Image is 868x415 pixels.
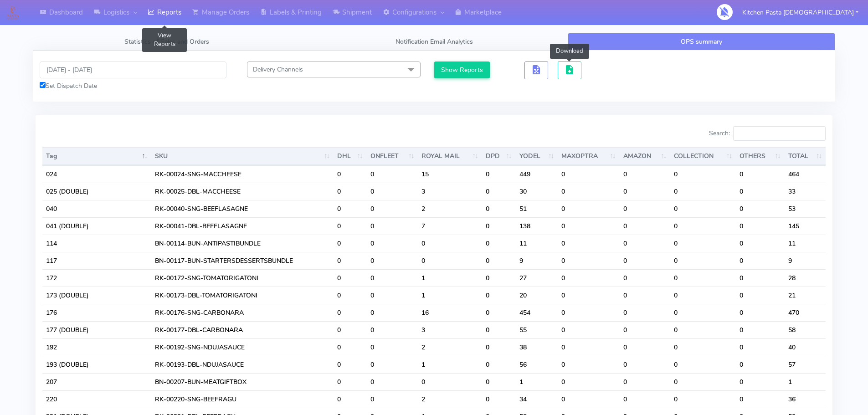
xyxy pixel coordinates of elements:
td: 0 [482,217,516,235]
td: 0 [334,217,367,235]
td: 0 [334,183,367,200]
td: 0 [482,183,516,200]
td: 2 [418,338,482,356]
th: DPD : activate to sort column ascending [482,147,516,165]
td: 34 [516,390,558,408]
td: 58 [785,321,826,338]
td: 0 [736,338,784,356]
td: 11 [785,235,826,252]
td: 145 [785,217,826,235]
th: MAXOPTRA : activate to sort column ascending [558,147,619,165]
th: SKU: activate to sort column ascending [151,147,334,165]
td: 0 [482,200,516,217]
label: Search: [709,126,826,141]
button: Show Reports [434,61,490,78]
td: RK-00041-DBL-BEEFLASAGNE [151,217,334,235]
td: 464 [785,165,826,183]
td: 0 [670,287,736,304]
td: 0 [558,304,619,321]
td: 454 [516,304,558,321]
td: 0 [670,321,736,338]
td: 0 [367,235,418,252]
td: RK-00025-DBL-MACCHEESE [151,183,334,200]
td: 1 [785,373,826,390]
td: 0 [670,304,736,321]
td: 0 [558,217,619,235]
td: 40 [785,338,826,356]
td: 3 [418,321,482,338]
td: 15 [418,165,482,183]
td: 0 [482,321,516,338]
td: 0 [334,304,367,321]
td: 0 [736,217,784,235]
td: 0 [334,287,367,304]
td: 0 [620,338,671,356]
td: 0 [558,269,619,287]
td: 138 [516,217,558,235]
td: 0 [482,252,516,269]
td: 0 [418,373,482,390]
td: 176 [42,304,151,321]
th: AMAZON : activate to sort column ascending [620,147,671,165]
td: 0 [367,390,418,408]
td: 0 [367,165,418,183]
td: 220 [42,390,151,408]
td: 51 [516,200,558,217]
td: 0 [334,200,367,217]
td: 1 [418,269,482,287]
td: RK-00220-SNG-BEEFRAGU [151,390,334,408]
td: 0 [736,390,784,408]
td: 0 [367,200,418,217]
td: 0 [670,356,736,373]
td: 0 [334,356,367,373]
td: 0 [670,200,736,217]
td: 0 [367,373,418,390]
td: 0 [558,321,619,338]
td: 0 [482,304,516,321]
td: 2 [418,200,482,217]
td: 33 [785,183,826,200]
th: OTHERS : activate to sort column ascending [736,147,784,165]
td: 0 [367,321,418,338]
td: 0 [558,183,619,200]
td: 0 [367,183,418,200]
td: 024 [42,165,151,183]
td: 173 (DOUBLE) [42,287,151,304]
td: BN-00114-BUN-ANTIPASTIBUNDLE [151,235,334,252]
span: OPS summary [681,37,722,46]
td: 0 [334,321,367,338]
td: 0 [367,338,418,356]
td: 0 [670,373,736,390]
td: RK-00173-DBL-TOMATORIGATONI [151,287,334,304]
td: 0 [620,390,671,408]
td: 1 [418,287,482,304]
td: BN-00117-BUN-STARTERSDESSERTSBUNDLE [151,252,334,269]
td: 0 [620,321,671,338]
td: 040 [42,200,151,217]
td: 1 [418,356,482,373]
td: 172 [42,269,151,287]
td: 20 [516,287,558,304]
td: 0 [334,390,367,408]
td: 0 [670,183,736,200]
td: 55 [516,321,558,338]
td: 0 [736,200,784,217]
td: 0 [367,252,418,269]
td: 0 [558,235,619,252]
button: Kitchen Pasta [DEMOGRAPHIC_DATA] [735,3,865,22]
td: 9 [785,252,826,269]
td: 0 [418,252,482,269]
td: 0 [620,269,671,287]
td: 0 [670,269,736,287]
th: ONFLEET : activate to sort column ascending [367,147,418,165]
td: 9 [516,252,558,269]
td: 1 [516,373,558,390]
td: 0 [620,235,671,252]
td: 0 [670,252,736,269]
span: Statistics of Sales and Orders [124,37,209,46]
td: 207 [42,373,151,390]
td: 28 [785,269,826,287]
td: RK-00192-SNG-NDUJASAUCE [151,338,334,356]
td: RK-00177-DBL-CARBONARA [151,321,334,338]
td: 0 [670,390,736,408]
